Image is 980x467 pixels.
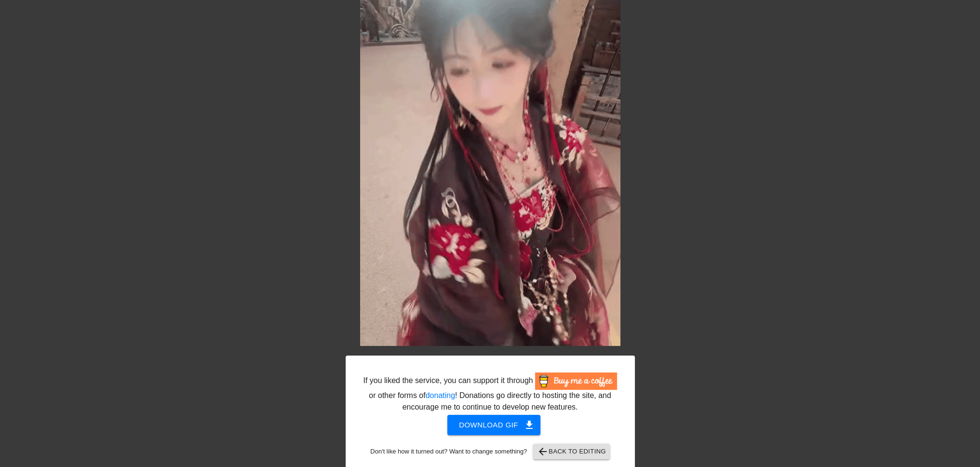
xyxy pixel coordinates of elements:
a: donating [426,391,455,399]
span: Back to Editing [537,446,606,457]
a: Download gif [440,420,540,428]
div: Don't like how it turned out? Want to change something? [361,444,620,459]
button: Back to Editing [533,444,610,459]
span: get_app [524,419,535,431]
span: Download gif [459,419,529,431]
button: Download gif [447,415,540,435]
span: arrow_back [537,446,549,457]
img: Buy Me A Coffee [535,372,617,390]
div: If you liked the service, you can support it through or other forms of ! Donations go directly to... [362,372,618,413]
